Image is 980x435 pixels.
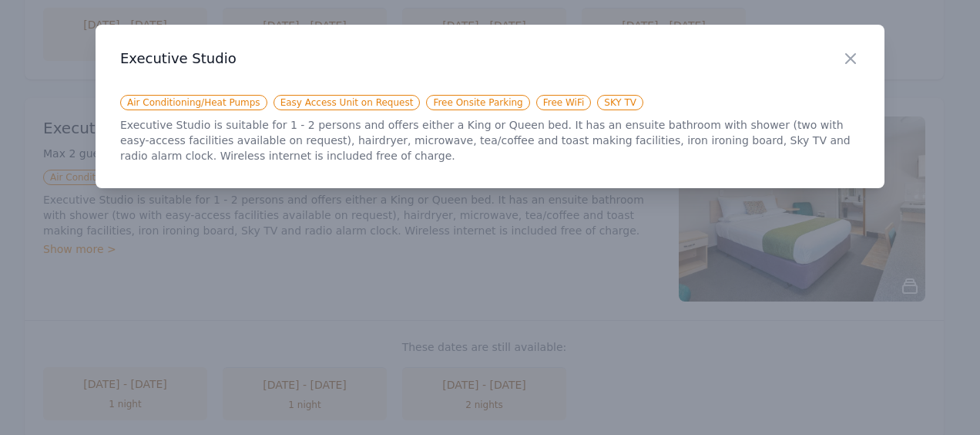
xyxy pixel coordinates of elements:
[120,49,860,68] h3: Executive Studio
[536,95,592,110] span: Free WiFi
[274,95,421,110] span: Easy Access Unit on Request
[120,95,267,110] span: Air Conditioning/Heat Pumps
[120,117,860,164] p: Executive Studio is suitable for 1 - 2 persons and offers either a King or Queen bed. It has an e...
[426,95,529,110] span: Free Onsite Parking
[597,95,643,110] span: SKY TV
